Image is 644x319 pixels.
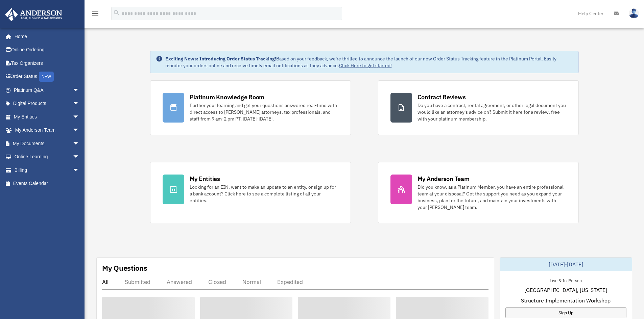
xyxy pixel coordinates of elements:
[418,184,566,211] div: Did you know, as a Platinum Member, you have an entire professional team at your disposal? Get th...
[5,124,90,137] a: My Anderson Teamarrow_drop_down
[500,258,632,271] div: [DATE]-[DATE]
[113,9,120,17] i: search
[5,43,90,57] a: Online Ordering
[73,97,86,111] span: arrow_drop_down
[5,137,90,150] a: My Documentsarrow_drop_down
[91,12,99,18] a: menu
[102,278,109,285] div: All
[190,184,338,204] div: Looking for an EIN, want to make an update to an entity, or sign up for a bank account? Click her...
[242,278,261,285] div: Normal
[378,80,579,135] a: Contract Reviews Do you have a contract, rental agreement, or other legal document you would like...
[73,110,86,124] span: arrow_drop_down
[190,93,265,101] div: Platinum Knowledge Room
[521,296,611,304] span: Structure Implementation Workshop
[91,9,99,18] i: menu
[208,278,226,285] div: Closed
[73,150,86,164] span: arrow_drop_down
[378,162,579,223] a: My Anderson Team Did you know, as a Platinum Member, you have an entire professional team at your...
[73,163,86,177] span: arrow_drop_down
[73,137,86,151] span: arrow_drop_down
[3,8,64,21] img: Anderson Advisors Platinum Portal
[524,286,607,294] span: [GEOGRAPHIC_DATA], [US_STATE]
[629,8,639,18] img: User Pic
[5,163,90,177] a: Billingarrow_drop_down
[165,56,276,62] strong: Exciting News: Introducing Order Status Tracking!
[5,56,90,70] a: Tax Organizers
[5,177,90,190] a: Events Calendar
[505,307,626,318] a: Sign Up
[5,110,90,124] a: My Entitiesarrow_drop_down
[73,83,86,97] span: arrow_drop_down
[5,83,90,97] a: Platinum Q&Aarrow_drop_down
[73,124,86,137] span: arrow_drop_down
[150,80,351,135] a: Platinum Knowledge Room Further your learning and get your questions answered real-time with dire...
[5,30,86,43] a: Home
[150,162,351,223] a: My Entities Looking for an EIN, want to make an update to an entity, or sign up for a bank accoun...
[39,72,54,82] div: NEW
[277,278,303,285] div: Expedited
[102,263,147,273] div: My Questions
[418,102,566,122] div: Do you have a contract, rental agreement, or other legal document you would like an attorney's ad...
[418,175,470,183] div: My Anderson Team
[5,150,90,164] a: Online Learningarrow_drop_down
[418,93,466,101] div: Contract Reviews
[190,102,338,122] div: Further your learning and get your questions answered real-time with direct access to [PERSON_NAM...
[5,97,90,110] a: Digital Productsarrow_drop_down
[167,278,192,285] div: Answered
[339,62,392,69] a: Click Here to get started!
[190,175,220,183] div: My Entities
[125,278,150,285] div: Submitted
[5,70,90,84] a: Order StatusNEW
[165,55,573,69] div: Based on your feedback, we're thrilled to announce the launch of our new Order Status Tracking fe...
[544,276,587,284] div: Live & In-Person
